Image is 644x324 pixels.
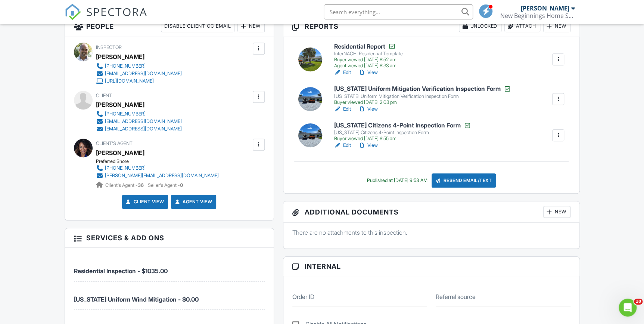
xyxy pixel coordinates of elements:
[334,69,351,76] a: Edit
[334,122,471,142] a: [US_STATE] Citizens 4-Point Inspection Form [US_STATE] Citizens 4-Point Inspection Form Buyer vie...
[324,4,473,19] input: Search everything...
[504,20,540,32] div: Attach
[65,228,274,248] h3: Services & Add ons
[334,57,403,63] div: Buyer viewed [DATE] 8:52 am
[96,93,112,98] span: Client
[358,69,378,76] a: View
[74,282,265,310] li: Service: Florida Uniform Wind Mitigation
[105,173,219,179] div: [PERSON_NAME][EMAIL_ADDRESS][DOMAIN_NAME]
[96,44,122,50] span: Inspector
[334,43,403,50] h6: Residential Report
[96,99,144,110] div: [PERSON_NAME]
[367,178,427,183] div: Published at [DATE] 9:53 AM
[292,228,570,237] p: There are no attachments to this inspection.
[148,182,183,188] span: Seller's Agent -
[334,99,511,105] div: Buyer viewed [DATE] 2:08 pm
[543,206,570,218] div: New
[96,125,182,133] a: [EMAIL_ADDRESS][DOMAIN_NAME]
[96,51,144,62] div: [PERSON_NAME]
[619,299,637,317] iframe: Intercom live chat
[334,136,471,142] div: Buyer viewed [DATE] 8:55 am
[96,62,182,70] a: [PHONE_NUMBER]
[74,296,199,303] span: [US_STATE] Uniform Wind Mitigation - $0.00
[105,63,146,69] div: [PHONE_NUMBER]
[180,182,183,188] strong: 0
[65,4,81,20] img: The Best Home Inspection Software - Spectora
[105,118,182,124] div: [EMAIL_ADDRESS][DOMAIN_NAME]
[65,10,147,26] a: SPECTORA
[138,182,144,188] strong: 36
[96,172,219,179] a: [PERSON_NAME][EMAIL_ADDRESS][DOMAIN_NAME]
[86,4,147,19] span: SPECTORA
[334,142,351,149] a: Edit
[500,12,575,19] div: New Beginnings Home Services, LLC
[74,267,168,275] span: Residential Inspection - $1035.00
[334,130,471,136] div: [US_STATE] Citizens 4-Point Inspection Form
[105,71,182,77] div: [EMAIL_ADDRESS][DOMAIN_NAME]
[334,93,511,99] div: [US_STATE] Uniform Mitigation Verification Inspection Form
[237,20,265,32] div: New
[543,20,570,32] div: New
[105,165,146,171] div: [PHONE_NUMBER]
[334,85,511,93] h6: [US_STATE] Uniform Mitigation Verification Inspection Form
[283,257,579,276] h3: Internal
[96,110,182,118] a: [PHONE_NUMBER]
[292,293,314,301] label: Order ID
[334,51,403,57] div: InterNACHI Residential Template
[125,198,164,206] a: Client View
[96,118,182,125] a: [EMAIL_ADDRESS][DOMAIN_NAME]
[161,20,234,32] div: Disable Client CC Email
[74,253,265,281] li: Service: Residential Inspection
[521,4,569,12] div: [PERSON_NAME]
[634,299,643,305] span: 10
[96,164,219,172] a: [PHONE_NUMBER]
[436,293,476,301] label: Referral source
[105,182,145,188] span: Client's Agent -
[334,43,403,69] a: Residential Report InterNACHI Residential Template Buyer viewed [DATE] 8:52 am Agent viewed [DATE...
[96,77,182,85] a: [URL][DOMAIN_NAME]
[105,78,154,84] div: [URL][DOMAIN_NAME]
[96,147,144,158] a: [PERSON_NAME]
[105,111,146,117] div: [PHONE_NUMBER]
[432,173,496,188] div: Resend Email/Text
[283,201,579,223] h3: Additional Documents
[334,85,511,105] a: [US_STATE] Uniform Mitigation Verification Inspection Form [US_STATE] Uniform Mitigation Verifica...
[96,70,182,77] a: [EMAIL_ADDRESS][DOMAIN_NAME]
[65,16,274,37] h3: People
[174,198,212,206] a: Agent View
[283,16,579,37] h3: Reports
[459,20,501,32] div: Unlocked
[358,142,378,149] a: View
[334,105,351,113] a: Edit
[96,141,133,146] span: Client's Agent
[334,122,471,129] h6: [US_STATE] Citizens 4-Point Inspection Form
[105,126,182,132] div: [EMAIL_ADDRESS][DOMAIN_NAME]
[358,105,378,113] a: View
[334,63,403,69] div: Agent viewed [DATE] 8:33 am
[96,158,225,164] div: Preferred Shore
